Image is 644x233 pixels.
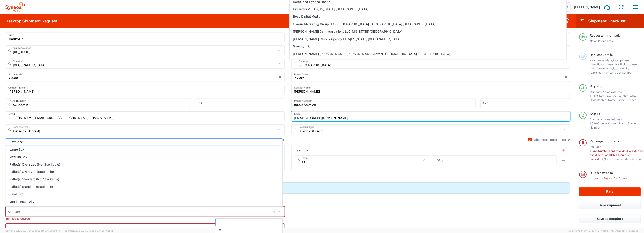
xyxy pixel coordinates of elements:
[607,39,614,43] span: Email
[6,168,282,175] span: Pallet(s) Oversized (Stackable)
[590,118,611,121] span: Company Name,
[290,50,566,57] span: [PERSON_NAME] [PERSON_NAME]/[PERSON_NAME] Advert- [GEOGRAPHIC_DATA] [GEOGRAPHIC_DATA]
[591,149,598,153] span: Type,
[598,149,609,153] span: Number,
[6,217,285,221] div: This field is required
[6,198,282,205] span: Vendor Box - 10kg
[6,176,282,183] span: Pallet(s) Standard (Not Stackable)
[608,122,628,125] span: Contact Name,
[6,146,282,153] span: Large Box
[243,138,280,141] label: Shipment Notification
[290,43,566,50] span: Genico, LLC
[579,201,641,209] button: Save shipment
[617,94,628,98] span: Country,
[44,229,62,232] span: [DATE] 09:51:07
[6,139,282,146] span: Envelope
[96,229,113,232] span: [DATE] 17:21:12
[590,39,598,43] span: Name,
[627,149,637,153] span: Height,
[596,63,620,66] span: Pickup close date,
[580,18,626,24] h2: Shipment Checklist
[290,36,566,43] span: [PERSON_NAME] Chicco Agency, LLC-[US_STATE] [GEOGRAPHIC_DATA]
[597,122,608,125] span: Country,
[597,94,617,98] span: State/Province,
[613,67,619,70] span: Task,
[598,39,607,43] span: Phone,
[590,59,613,62] span: Pickup open date,
[592,122,597,125] span: City,
[590,90,611,94] span: Company Name,
[597,98,617,102] span: Contact Name,
[579,187,641,196] button: Rate
[6,161,282,168] span: Pallet(s) Oversized (Not Stackable)
[619,149,627,153] span: Width,
[590,145,601,153] span: Package 1:
[604,177,627,180] span: Reason for Export
[290,58,566,65] span: Haas & Health Partner Public Relations GmbH
[590,84,604,88] span: Ship From
[6,183,282,190] span: Pallet(s) Standard (Stackable)
[6,206,282,213] span: Vendor Box - 25kg
[6,154,282,161] span: Medium Box
[617,98,636,102] span: Phone Number
[590,34,622,37] span: Requester Information
[590,53,613,57] span: Request Details
[528,138,566,141] label: Shipment Notification
[5,229,62,232] span: Server: 2025.20.0-734e5bc92d9
[216,219,282,226] span: cm
[596,67,613,70] span: Department,
[590,171,613,175] span: Bill Shipment To
[6,191,282,198] span: Small Box
[590,177,604,180] span: Incoterms,
[590,139,621,143] span: Package Information
[295,148,308,153] h2: Tax Info
[290,28,566,35] span: [PERSON_NAME] Communications LLC-[US_STATE] [GEOGRAPHIC_DATA]
[574,5,600,9] span: [PERSON_NAME]
[592,94,597,98] span: City,
[612,71,632,74] span: Project Number
[5,18,57,24] h2: Desktop Shipment Request
[593,71,612,74] span: Project Name,
[2,175,150,179] em: Total shipment is made up of 1 package(s) containing 0 piece(s) weighing 0 and a total value of 0...
[64,229,113,232] span: Client: 2025.20.0-e640dba
[604,157,641,161] span: Should have valid content(s)
[590,112,600,116] span: Ship To
[20,186,568,190] p: Please ensure your package dimensions and weight are correct, or you will be charged an audit fee.
[569,229,639,233] span: Copyright © [DATE]-[DATE] Agistix Inc., All Rights Reserved
[609,149,619,153] span: Length,
[579,215,641,223] button: Save as template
